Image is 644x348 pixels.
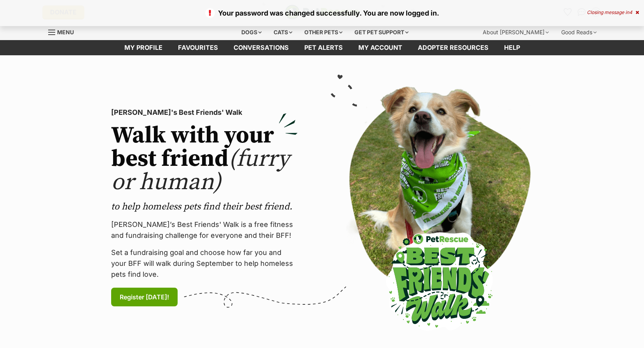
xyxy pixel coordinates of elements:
p: Set a fundraising goal and choose how far you and your BFF will walk during September to help hom... [111,247,298,280]
a: Register [DATE]! [111,288,178,306]
div: Cats [268,25,298,40]
div: Get pet support [349,25,414,40]
a: Pet alerts [297,40,351,55]
div: About [PERSON_NAME] [477,25,554,40]
div: Dogs [236,25,267,40]
a: Adopter resources [410,40,496,55]
p: [PERSON_NAME]’s Best Friends' Walk is a free fitness and fundraising challenge for everyone and t... [111,219,298,241]
a: My account [351,40,410,55]
span: Menu [57,29,74,35]
span: (furry or human) [111,144,290,197]
h2: Walk with your best friend [111,124,298,194]
a: Help [496,40,528,55]
a: My profile [117,40,170,55]
p: [PERSON_NAME]'s Best Friends' Walk [111,107,298,118]
a: conversations [226,40,297,55]
p: to help homeless pets find their best friend. [111,200,298,213]
a: Menu [48,25,79,39]
span: Register [DATE]! [120,292,169,302]
a: Favourites [170,40,226,55]
div: Other pets [299,25,348,40]
div: Good Reads [556,25,602,40]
